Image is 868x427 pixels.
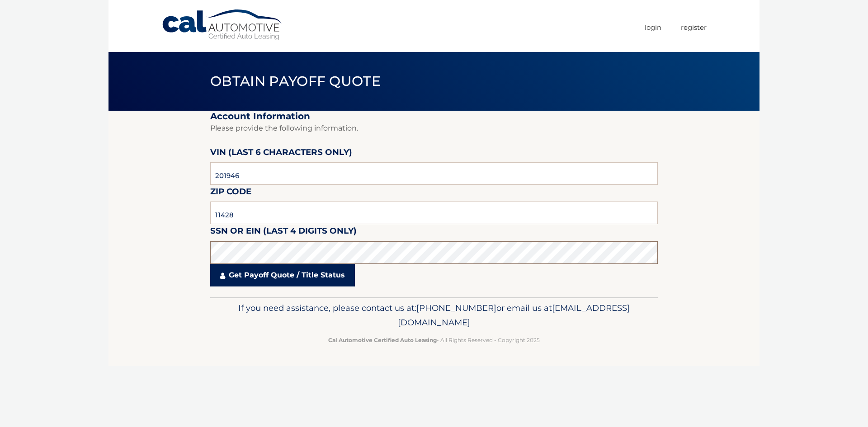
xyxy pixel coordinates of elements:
label: SSN or EIN (last 4 digits only) [210,224,357,241]
label: Zip Code [210,185,251,202]
strong: Cal Automotive Certified Auto Leasing [328,337,437,343]
span: Obtain Payoff Quote [210,73,381,89]
label: VIN (last 6 characters only) [210,145,352,162]
p: Please provide the following information. [210,122,658,135]
a: Get Payoff Quote / Title Status [210,264,355,286]
span: [PHONE_NUMBER] [416,303,496,313]
a: Login [645,20,661,35]
p: If you need assistance, please contact us at: or email us at [216,301,652,330]
a: Register [681,20,707,35]
p: - All Rights Reserved - Copyright 2025 [216,335,652,345]
a: Cal Automotive [161,9,283,41]
h2: Account Information [210,111,658,122]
